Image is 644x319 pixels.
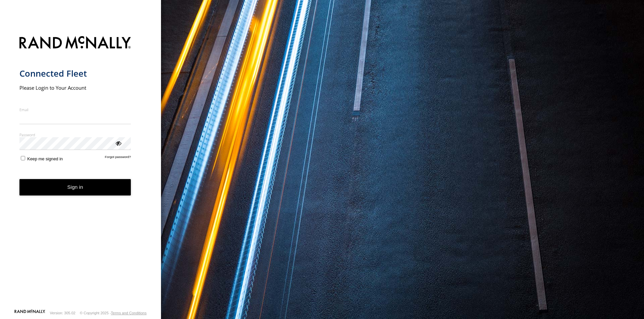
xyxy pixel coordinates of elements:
[115,140,121,146] div: ViewPassword
[105,155,131,161] a: Forgot password?
[111,311,147,315] a: Terms and Conditions
[19,32,142,309] form: main
[27,156,63,161] span: Keep me signed in
[50,311,75,315] div: Version: 305.02
[19,132,131,137] label: Password
[19,35,131,52] img: Rand McNally
[19,179,131,195] button: Sign in
[80,311,147,315] div: © Copyright 2025 -
[21,156,25,160] input: Keep me signed in
[14,310,45,316] a: Visit our Website
[19,84,131,91] h2: Please Login to Your Account
[19,107,131,112] label: Email
[19,68,131,79] h1: Connected Fleet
